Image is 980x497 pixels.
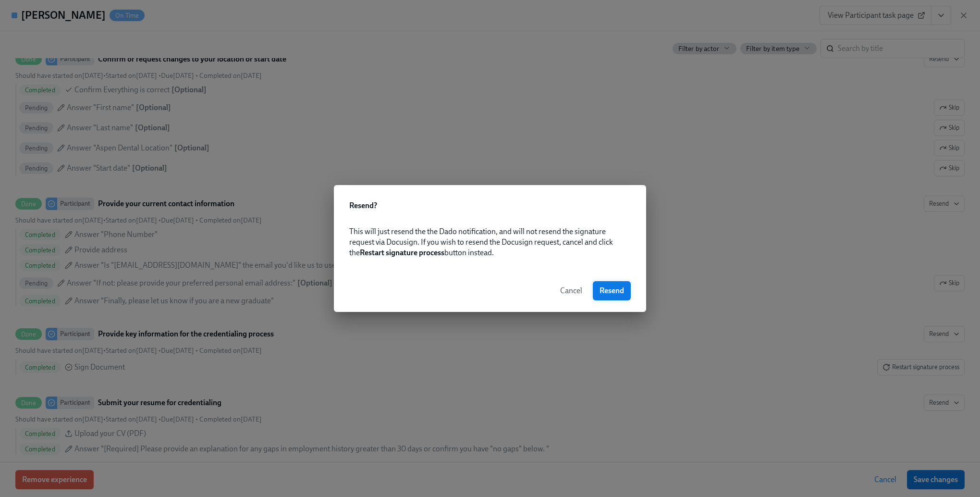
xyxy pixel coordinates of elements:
strong: Restart signature process [360,248,444,257]
span: Cancel [560,286,582,296]
button: Cancel [553,281,589,300]
span: Resend [600,286,624,296]
h2: Resend? [349,200,631,211]
span: This will just resend the the Dado notification, and will not resend the signature request via Do... [349,227,613,257]
button: Resend [593,281,631,300]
